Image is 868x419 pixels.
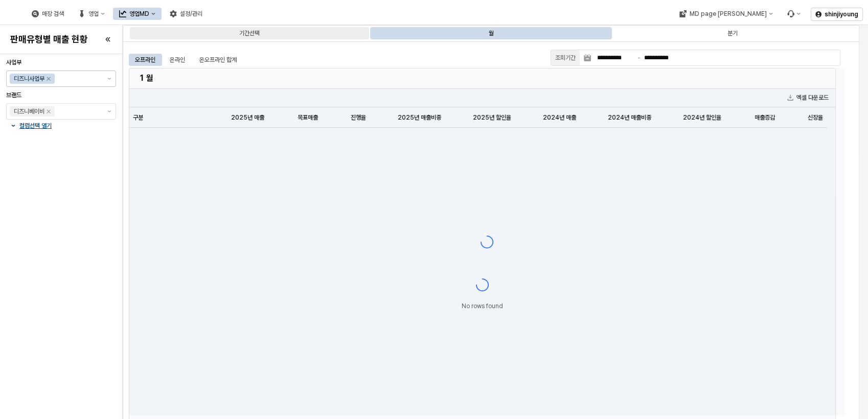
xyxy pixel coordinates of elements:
[47,109,51,113] div: Remove 디즈니베이비
[10,34,88,44] h4: 판매유형별 매출 현황
[371,27,610,39] div: 월
[135,54,155,66] div: 오프라인
[239,27,260,39] div: 기간선택
[193,54,243,66] div: 온오프라인 합계
[673,8,779,20] button: MD page [PERSON_NAME]
[113,8,162,20] button: 영업MD
[555,53,576,63] div: 조회기간
[19,122,52,130] p: 컬럼선택 열기
[811,8,863,21] button: shinjiyoung
[72,8,111,20] button: 영업
[781,8,807,20] div: Menu item 6
[180,10,202,17] div: 설정/관리
[488,27,493,39] div: 월
[42,10,64,17] div: 매장 검색
[199,54,237,66] div: 온오프라인 합계
[6,91,21,99] span: 브랜드
[170,54,185,66] div: 온라인
[26,8,70,20] button: 매장 검색
[10,122,112,130] button: 컬럼선택 열기
[164,54,191,66] div: 온라인
[129,54,162,66] div: 오프라인
[130,27,369,39] div: 기간선택
[14,106,44,117] div: 디즈니베이비
[613,27,852,39] div: 분기
[164,8,209,20] button: 설정/관리
[6,59,21,66] span: 사업부
[103,71,116,86] button: 제안 사항 표시
[88,10,99,17] div: 영업
[14,74,44,84] div: 디즈니사업부
[129,10,149,17] div: 영업MD
[825,10,858,18] p: shinjiyoung
[123,25,868,419] main: App Frame
[690,10,767,17] div: MD page [PERSON_NAME]
[103,104,116,119] button: 제안 사항 표시
[673,8,779,20] div: MD page 이동
[727,27,738,39] div: 분기
[47,77,51,81] div: Remove 디즈니사업부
